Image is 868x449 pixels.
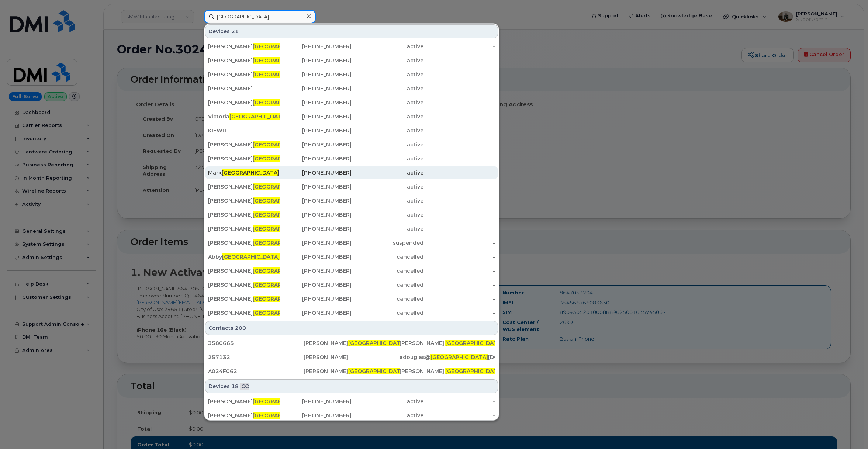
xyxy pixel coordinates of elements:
div: [PERSON_NAME] [208,398,280,405]
div: cancelled [352,253,423,260]
div: [PERSON_NAME] [208,71,280,78]
a: A024F062[PERSON_NAME][GEOGRAPHIC_DATA][PERSON_NAME].[GEOGRAPHIC_DATA]@[DOMAIN_NAME] [205,365,498,378]
div: - [423,239,495,246]
a: [PERSON_NAME][GEOGRAPHIC_DATA][PHONE_NUMBER]active- [205,222,498,235]
a: [PERSON_NAME][GEOGRAPHIC_DATA][PHONE_NUMBER]cancelled- [205,264,498,277]
div: active [352,43,423,50]
a: [PERSON_NAME][GEOGRAPHIC_DATA][PHONE_NUMBER]active- [205,409,498,422]
span: [GEOGRAPHIC_DATA] [445,340,503,346]
span: [GEOGRAPHIC_DATA] [222,253,280,260]
div: [PERSON_NAME] Corlatti [208,281,280,289]
div: Abby [208,253,280,260]
div: A024F062 [208,367,304,375]
span: [GEOGRAPHIC_DATA] [253,183,310,190]
div: cancelled [352,267,423,274]
a: [PERSON_NAME][GEOGRAPHIC_DATA][PHONE_NUMBER]active- [205,40,498,53]
a: [PERSON_NAME][GEOGRAPHIC_DATA][PHONE_NUMBER]active- [205,54,498,67]
span: [GEOGRAPHIC_DATA] [445,368,503,374]
div: [PHONE_NUMBER] [280,183,352,190]
span: [GEOGRAPHIC_DATA] [253,412,310,419]
span: [GEOGRAPHIC_DATA] [253,211,310,218]
span: [GEOGRAPHIC_DATA] [253,99,310,106]
div: active [352,127,423,134]
div: active [352,169,423,176]
div: active [352,183,423,190]
div: [PHONE_NUMBER] [280,309,352,317]
span: [GEOGRAPHIC_DATA] [348,340,406,346]
a: Mark[GEOGRAPHIC_DATA][PHONE_NUMBER]active- [205,166,498,179]
div: [PERSON_NAME] [304,353,399,361]
div: active [352,71,423,78]
div: [PERSON_NAME] [PERSON_NAME] [208,309,280,317]
div: Mark [208,169,280,176]
span: .CO [240,383,249,390]
div: [PERSON_NAME] [208,295,280,303]
div: [PERSON_NAME] [PERSON_NAME] [208,211,280,218]
div: active [352,141,423,148]
span: [GEOGRAPHIC_DATA] [253,197,310,204]
div: - [423,113,495,120]
div: [PHONE_NUMBER] [280,253,352,260]
span: 18 [231,383,239,390]
div: [PHONE_NUMBER] [280,57,352,64]
div: [PHONE_NUMBER] [280,85,352,92]
div: [PERSON_NAME] [304,367,399,375]
div: [PERSON_NAME]. @[DOMAIN_NAME] [400,367,495,375]
div: - [423,99,495,106]
div: cancelled [352,281,423,289]
div: active [352,155,423,162]
div: active [352,398,423,405]
span: [GEOGRAPHIC_DATA] [253,267,310,274]
div: - [423,57,495,64]
span: [GEOGRAPHIC_DATA] [253,398,310,405]
div: active [352,412,423,419]
div: KIEWIT [208,127,280,134]
span: [GEOGRAPHIC_DATA] [348,368,406,374]
a: [PERSON_NAME][GEOGRAPHIC_DATA][PHONE_NUMBER]active- [205,152,498,165]
div: Contacts [205,321,498,335]
div: [PERSON_NAME] [208,197,280,204]
span: [GEOGRAPHIC_DATA] [253,310,310,316]
span: [GEOGRAPHIC_DATA] [253,239,310,246]
div: [PHONE_NUMBER] [280,71,352,78]
div: - [423,398,495,405]
a: [PERSON_NAME][GEOGRAPHIC_DATA][PHONE_NUMBER]active- [205,180,498,193]
a: [PERSON_NAME][GEOGRAPHIC_DATA][PHONE_NUMBER]cancelled- [205,292,498,305]
span: 200 [235,324,246,332]
div: [PHONE_NUMBER] [280,239,352,246]
div: adouglas@ [DOMAIN_NAME] [400,353,495,361]
a: [PERSON_NAME][GEOGRAPHIC_DATA][PHONE_NUMBER]active- [205,96,498,109]
div: active [352,57,423,64]
div: [PHONE_NUMBER] [280,267,352,274]
div: - [423,295,495,303]
div: active [352,99,423,106]
div: [PHONE_NUMBER] [280,141,352,148]
div: [PHONE_NUMBER] [280,412,352,419]
iframe: Messenger Launcher [836,417,862,443]
div: [PHONE_NUMBER] [280,127,352,134]
a: [PERSON_NAME][GEOGRAPHIC_DATA][PHONE_NUMBER]active- [205,68,498,81]
div: - [423,169,495,176]
div: [PERSON_NAME] [208,412,280,419]
div: [PHONE_NUMBER] [280,197,352,204]
a: [PERSON_NAME][GEOGRAPHIC_DATA][PHONE_NUMBER]active- [205,138,498,151]
div: [PERSON_NAME]. @[DOMAIN_NAME] [400,339,495,347]
div: [PERSON_NAME] [208,155,280,162]
span: [GEOGRAPHIC_DATA] [253,57,310,64]
span: [GEOGRAPHIC_DATA] [253,282,310,288]
a: [PERSON_NAME][GEOGRAPHIC_DATA][PHONE_NUMBER]active- [205,194,498,207]
div: - [423,412,495,419]
span: [GEOGRAPHIC_DATA] [430,354,488,360]
div: cancelled [352,309,423,317]
span: [GEOGRAPHIC_DATA] [253,225,310,232]
span: [GEOGRAPHIC_DATA] [253,71,310,78]
a: Abby[GEOGRAPHIC_DATA][PHONE_NUMBER]cancelled- [205,250,498,263]
a: Victoria[GEOGRAPHIC_DATA][PHONE_NUMBER]active- [205,110,498,123]
div: [PERSON_NAME] [208,99,280,106]
div: [PERSON_NAME] [208,43,280,50]
span: [GEOGRAPHIC_DATA] [253,296,310,302]
div: - [423,183,495,190]
div: - [423,197,495,204]
div: [PHONE_NUMBER] [280,295,352,303]
a: [PERSON_NAME][GEOGRAPHIC_DATA][PERSON_NAME][PHONE_NUMBER]cancelled- [205,306,498,320]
